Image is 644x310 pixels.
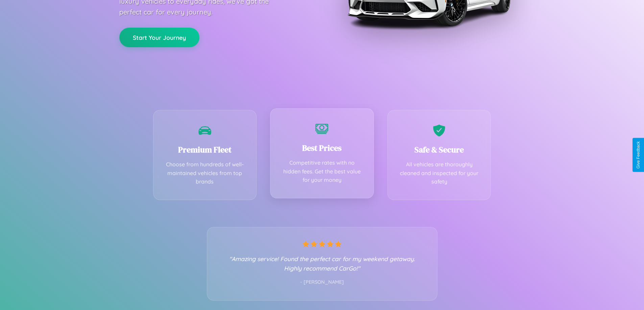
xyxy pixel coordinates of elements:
h3: Safe & Secure [398,144,481,155]
p: Choose from hundreds of well-maintained vehicles from top brands [164,160,246,186]
p: - [PERSON_NAME] [221,278,424,287]
button: Start Your Journey [119,28,199,47]
h3: Premium Fleet [164,144,246,155]
h3: Best Prices [281,142,363,153]
p: Competitive rates with no hidden fees. Get the best value for your money [281,159,363,185]
p: "Amazing service! Found the perfect car for my weekend getaway. Highly recommend CarGo!" [221,254,424,273]
div: Give Feedback [636,141,641,169]
p: All vehicles are thoroughly cleaned and inspected for your safety [398,160,481,186]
